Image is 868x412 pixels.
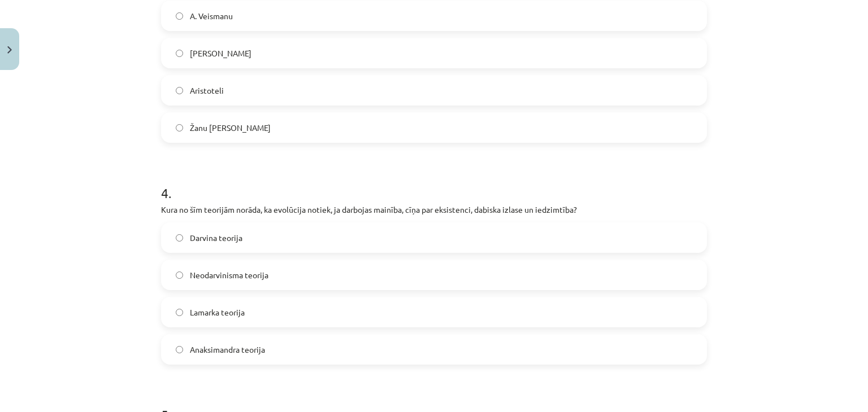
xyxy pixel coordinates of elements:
p: Kura no šīm teorijām norāda, ka evolūcija notiek, ja darbojas mainība, cīņa par eksistenci, dabis... [161,204,707,216]
input: A. Veismanu [176,12,183,20]
span: Neodarvinisma teorija [190,269,268,281]
input: Aristoteli [176,87,183,94]
input: Darvina teorija [176,234,183,242]
span: Anaksimandra teorija [190,344,265,356]
input: [PERSON_NAME] [176,50,183,57]
span: Aristoteli [190,85,224,97]
span: A. Veismanu [190,10,233,22]
span: [PERSON_NAME] [190,47,251,59]
span: Žanu [PERSON_NAME] [190,122,271,134]
h1: 4 . [161,165,707,200]
input: Žanu [PERSON_NAME] [176,124,183,132]
input: Neodarvinisma teorija [176,271,183,279]
span: Darvina teorija [190,232,242,244]
input: Anaksimandra teorija [176,346,183,353]
span: Lamarka teorija [190,306,245,318]
input: Lamarka teorija [176,309,183,316]
img: icon-close-lesson-0947bae3869378f0d4975bcd49f059093ad1ed9edebbc8119c70593378902aed.svg [7,46,12,54]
